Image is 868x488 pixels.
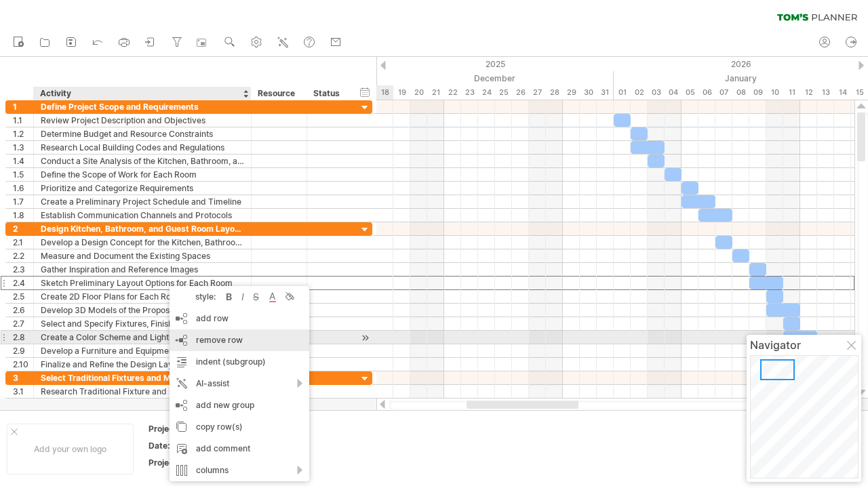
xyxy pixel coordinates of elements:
[13,155,33,167] div: 1.4
[13,290,33,303] div: 2.5
[149,440,223,451] div: Date:
[580,85,597,100] div: Tuesday, 30 December 2025
[41,155,244,167] div: Conduct a Site Analysis of the Kitchen, Bathroom, and Guest Room
[13,127,33,140] div: 1.2
[682,85,698,100] div: Monday, 5 January 2026
[196,335,243,345] span: remove row
[41,331,244,344] div: Create a Color Scheme and Lighting Plan for Each Room
[149,457,223,468] div: Project Number
[41,358,244,371] div: Finalize and Refine the Design Layouts and Plans
[313,87,343,100] div: Status
[410,85,427,100] div: Saturday, 20 December 2025
[13,100,33,113] div: 1
[13,168,33,181] div: 1.5
[715,85,732,100] div: Wednesday, 7 January 2026
[512,85,529,100] div: Friday, 26 December 2025
[13,358,33,371] div: 2.10
[817,85,834,100] div: Tuesday, 13 January 2026
[834,85,851,100] div: Wednesday, 14 January 2026
[13,304,33,317] div: 2.6
[41,277,244,289] div: Sketch Preliminary Layout Options for Each Room
[170,416,309,438] div: copy row(s)
[766,85,783,100] div: Saturday, 10 January 2026
[13,317,33,330] div: 2.7
[13,371,33,384] div: 3
[13,114,33,127] div: 1.1
[149,423,223,434] div: Project:
[41,263,244,276] div: Gather Inspiration and Reference Images
[41,317,244,330] div: Select and Specify Fixtures, Finishes, and Materials
[41,114,244,127] div: Review Project Description and Objectives
[175,291,222,302] div: style:
[41,222,244,235] div: Design Kitchen, Bathroom, and Guest Room Layouts
[41,344,244,357] div: Develop a Furniture and Equipment Plan for Each Room
[783,85,800,100] div: Sunday, 11 January 2026
[546,85,563,100] div: Sunday, 28 December 2025
[732,85,749,100] div: Thursday, 8 January 2026
[13,195,33,208] div: 1.7
[170,351,309,373] div: indent (subgroup)
[13,182,33,195] div: 1.6
[41,290,244,303] div: Create 2D Floor Plans for Each Room
[13,263,33,276] div: 2.3
[376,85,393,100] div: Thursday, 18 December 2025
[41,385,244,398] div: Research Traditional Fixture and Material Options
[648,85,665,100] div: Saturday, 3 January 2026
[170,308,309,329] div: add row
[41,304,244,317] div: Develop 3D Models of the Proposed Layouts
[170,373,309,394] div: AI-assist
[7,424,134,474] div: Add your own logo
[13,385,33,398] div: 3.1
[40,87,243,100] div: Activity
[495,85,512,100] div: Thursday, 25 December 2025
[478,85,495,100] div: Wednesday, 24 December 2025
[13,277,33,289] div: 2.4
[170,394,309,416] div: add new group
[359,331,372,345] div: scroll to activity
[393,85,410,100] div: Friday, 19 December 2025
[41,127,244,140] div: Determine Budget and Resource Constraints
[41,209,244,222] div: Establish Communication Channels and Protocols
[614,85,631,100] div: Thursday, 1 January 2026
[631,85,648,100] div: Friday, 2 January 2026
[461,85,478,100] div: Tuesday, 23 December 2025
[427,85,444,100] div: Sunday, 21 December 2025
[444,85,461,100] div: Monday, 22 December 2025
[258,87,299,100] div: Resource
[170,438,309,460] div: add comment
[41,141,244,154] div: Research Local Building Codes and Regulations
[170,460,309,481] div: columns
[851,85,868,100] div: Thursday, 15 January 2026
[750,338,858,352] div: Navigator
[41,168,244,181] div: Define the Scope of Work for Each Room
[563,85,580,100] div: Monday, 29 December 2025
[41,236,244,249] div: Develop a Design Concept for the Kitchen, Bathroom, and Guest Room
[665,85,682,100] div: Sunday, 4 January 2026
[13,141,33,154] div: 1.3
[597,85,614,100] div: Wednesday, 31 December 2025
[41,249,244,262] div: Measure and Document the Existing Spaces
[13,222,33,235] div: 2
[529,85,546,100] div: Saturday, 27 December 2025
[800,85,817,100] div: Monday, 12 January 2026
[41,182,244,195] div: Prioritize and Categorize Requirements
[13,331,33,344] div: 2.8
[13,236,33,249] div: 2.1
[698,85,715,100] div: Tuesday, 6 January 2026
[41,100,244,113] div: Define Project Scope and Requirements
[41,371,244,384] div: Select Traditional Fixtures and Materials
[13,209,33,222] div: 1.8
[13,344,33,357] div: 2.9
[13,249,33,262] div: 2.2
[749,85,766,100] div: Friday, 9 January 2026
[41,195,244,208] div: Create a Preliminary Project Schedule and Timeline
